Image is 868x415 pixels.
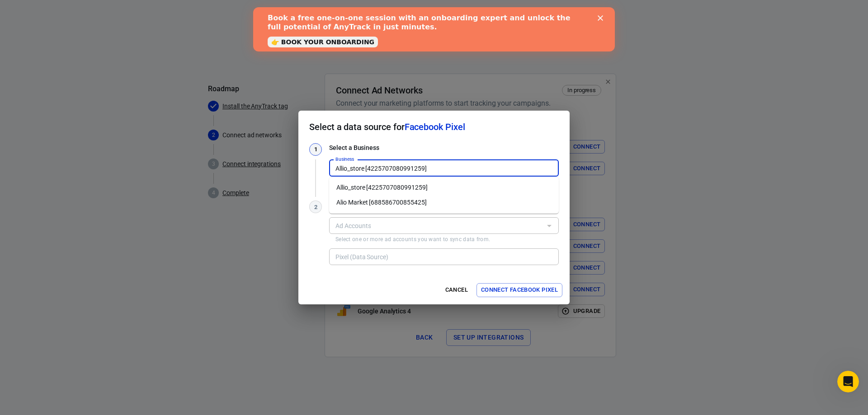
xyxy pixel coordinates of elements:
[329,195,559,210] li: Alio Market [688586700855425]
[335,236,552,243] p: Select one or more ad accounts you want to sync data from.
[309,201,322,213] div: 2
[332,163,555,174] input: Type to search
[476,283,562,297] button: Connect Facebook Pixel
[442,283,471,297] button: Cancel
[298,111,570,143] h2: Select a data source for
[332,220,541,231] input: Type to search
[837,371,859,392] iframe: Intercom live chat
[335,156,354,163] label: Business
[405,121,465,132] span: Facebook Pixel
[253,7,615,51] iframe: Intercom live chat banner
[329,143,559,153] h3: Select a Business
[332,251,555,262] input: Type to search
[329,180,559,195] li: Allio_store [4225707080991259]
[309,143,322,156] div: 1
[344,8,354,14] div: Close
